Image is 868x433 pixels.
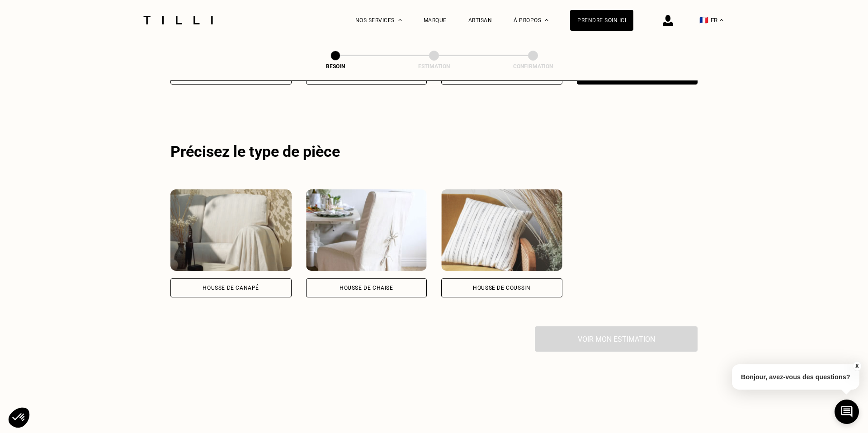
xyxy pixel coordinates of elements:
[306,189,427,271] img: Tilli retouche votre Housse de chaise
[424,17,447,24] a: Marque
[663,15,673,26] img: icône connexion
[468,17,492,24] a: Artisan
[570,10,633,31] a: Prendre soin ici
[170,142,698,160] div: Précisez le type de pièce
[699,16,708,24] span: 🇫🇷
[720,19,723,21] img: menu déroulant
[488,63,578,70] div: Confirmation
[290,63,381,70] div: Besoin
[473,285,530,291] div: Housse de coussin
[170,189,292,271] img: Tilli retouche votre Housse de canapé
[852,361,861,371] button: X
[140,16,216,24] img: Logo du service de couturière Tilli
[398,19,402,21] img: Menu déroulant
[545,19,548,21] img: Menu déroulant à propos
[732,364,859,390] p: Bonjour, avez-vous des questions?
[203,285,259,291] div: Housse de canapé
[340,285,393,291] div: Housse de chaise
[441,189,562,271] img: Tilli retouche votre Housse de coussin
[389,63,479,70] div: Estimation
